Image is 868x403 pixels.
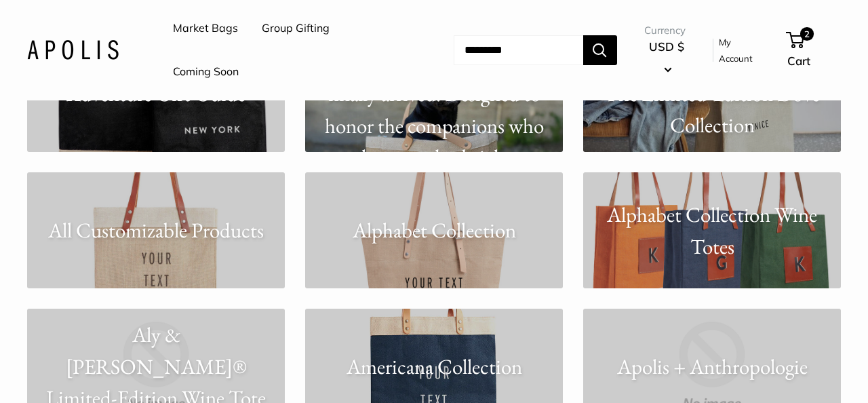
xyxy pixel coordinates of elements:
[583,199,841,262] p: Alphabet Collection Wine Totes
[262,18,330,39] a: Group Gifting
[305,214,563,246] p: Alphabet Collection
[583,35,617,65] button: Search
[800,27,813,41] span: 2
[27,40,119,60] img: Apolis
[787,54,810,68] span: Cart
[787,28,841,72] a: 2 Cart
[173,18,238,39] a: Market Bags
[644,36,690,79] button: USD $
[305,351,563,383] p: Americana Collection
[454,35,583,65] input: Search...
[583,351,841,383] p: Apolis + Anthropologie
[27,214,285,246] p: All Customizable Products
[719,34,764,67] a: My Account
[305,172,563,288] a: Alphabet Collection
[583,172,841,288] a: Alphabet Collection Wine Totes
[27,172,285,288] a: All Customizable Products
[173,62,239,82] a: Coming Soon
[644,21,690,40] span: Currency
[649,39,684,54] span: USD $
